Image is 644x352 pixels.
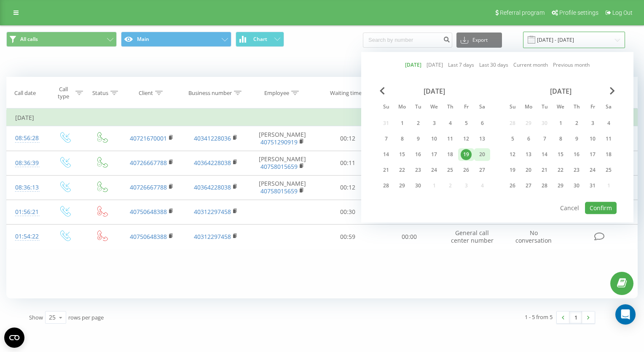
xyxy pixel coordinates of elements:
[15,155,38,171] div: 08:36:39
[444,101,456,114] abbr: Thursday
[456,32,502,48] button: Export
[54,86,74,100] div: Call type
[394,148,410,161] div: Mon Sep 15, 2025
[378,179,394,192] div: Sun Sep 28, 2025
[410,133,426,145] div: Tue Sep 9, 2025
[461,133,472,144] div: 12
[461,165,472,176] div: 26
[15,179,38,196] div: 08:36:13
[587,165,598,176] div: 24
[569,117,585,130] div: Thu Oct 2, 2025
[539,149,550,160] div: 14
[500,9,545,16] span: Referral program
[585,179,601,192] div: Fri Oct 31, 2025
[507,133,518,144] div: 5
[264,89,289,97] div: Employee
[412,101,424,114] abbr: Tuesday
[612,9,633,16] span: Log Out
[585,202,617,214] button: Confirm
[381,180,392,191] div: 28
[474,148,490,161] div: Sat Sep 20, 2025
[553,133,569,145] div: Wed Oct 8, 2025
[569,133,585,145] div: Thu Oct 9, 2025
[260,138,298,146] a: 40751290919
[504,133,521,145] div: Sun Oct 5, 2025
[476,101,488,114] abbr: Saturday
[515,229,552,244] span: No conversation
[363,32,452,48] input: Search by number
[317,151,378,175] td: 00:11
[506,101,519,114] abbr: Sunday
[553,117,569,130] div: Wed Oct 1, 2025
[378,133,394,145] div: Sun Sep 7, 2025
[317,175,378,200] td: 00:12
[601,117,617,130] div: Sat Oct 4, 2025
[413,133,424,144] div: 9
[445,149,456,160] div: 18
[477,133,488,144] div: 13
[442,164,458,176] div: Thu Sep 25, 2025
[523,180,534,191] div: 27
[130,183,167,191] a: 40726667788
[587,180,598,191] div: 31
[585,133,601,145] div: Fri Oct 10, 2025
[461,118,472,129] div: 5
[381,133,392,144] div: 7
[15,130,38,146] div: 08:56:28
[378,225,440,249] td: 00:00
[413,118,424,129] div: 2
[522,101,535,114] abbr: Monday
[429,149,440,160] div: 17
[586,101,599,114] abbr: Friday
[426,148,442,161] div: Wed Sep 17, 2025
[504,164,521,176] div: Sun Oct 19, 2025
[615,304,636,325] div: Open Intercom Messenger
[554,101,567,114] abbr: Wednesday
[427,61,443,69] a: [DATE]
[194,183,231,191] a: 40364228038
[442,148,458,161] div: Thu Sep 18, 2025
[6,32,117,47] button: All calls
[394,164,410,176] div: Mon Sep 22, 2025
[539,133,550,144] div: 7
[426,117,442,130] div: Wed Sep 3, 2025
[429,118,440,129] div: 3
[538,101,551,114] abbr: Tuesday
[15,204,38,220] div: 01:56:21
[429,165,440,176] div: 24
[571,118,582,129] div: 2
[397,149,408,160] div: 15
[521,148,537,161] div: Mon Oct 13, 2025
[248,126,317,151] td: [PERSON_NAME]
[20,36,38,43] span: All calls
[410,164,426,176] div: Tue Sep 23, 2025
[461,149,472,160] div: 19
[410,117,426,130] div: Tue Sep 2, 2025
[585,117,601,130] div: Fri Oct 3, 2025
[130,208,167,216] a: 40750648388
[523,165,534,176] div: 20
[555,118,566,129] div: 1
[587,118,598,129] div: 3
[603,149,614,160] div: 18
[317,200,378,224] td: 00:30
[477,149,488,160] div: 20
[603,133,614,144] div: 11
[601,164,617,176] div: Sat Oct 25, 2025
[570,101,583,114] abbr: Thursday
[553,61,590,69] a: Previous month
[585,164,601,176] div: Fri Oct 24, 2025
[585,148,601,161] div: Fri Oct 17, 2025
[260,187,298,195] a: 40758015659
[603,118,614,129] div: 4
[378,148,394,161] div: Sun Sep 14, 2025
[448,61,474,69] a: Last 7 days
[553,148,569,161] div: Wed Oct 15, 2025
[49,313,56,322] div: 25
[194,159,231,167] a: 40364228038
[555,202,584,214] button: Cancel
[603,165,614,176] div: 25
[442,117,458,130] div: Thu Sep 4, 2025
[253,36,267,42] span: Chart
[130,233,167,241] a: 40750648388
